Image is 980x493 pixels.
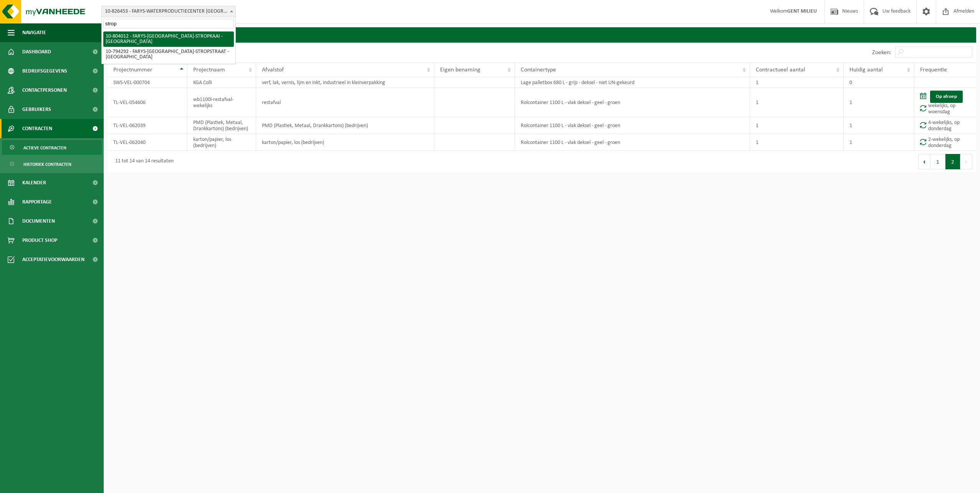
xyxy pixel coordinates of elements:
[103,47,234,62] li: 10-794292 - FARYS-[GEOGRAPHIC_DATA]-STROPSTRAAT - [GEOGRAPHIC_DATA]
[108,27,976,42] h2: Contracten
[750,134,844,151] td: 1
[256,117,434,134] td: PMD (Plastiek, Metaal, Drankkartons) (bedrijven)
[23,141,66,155] span: Actieve contracten
[22,250,84,269] span: Acceptatievoorwaarden
[22,231,57,250] span: Product Shop
[2,140,102,155] a: Actieve contracten
[102,6,235,17] span: 10-826453 - FARYS-WATERPRODUCTIECENTER OOSTENDE - OOSTENDE
[103,31,234,47] li: 10-804012 - FARYS-[GEOGRAPHIC_DATA]-STROPKAAI - [GEOGRAPHIC_DATA]
[22,42,51,61] span: Dashboard
[22,212,55,231] span: Documenten
[849,67,883,73] span: Huidig aantal
[872,50,891,56] label: Zoeken:
[844,134,914,151] td: 1
[22,173,46,192] span: Kalender
[187,134,256,151] td: karton/papier, los (bedrijven)
[108,77,187,88] td: SWS-VEL-000704
[22,81,67,100] span: Contactpersonen
[22,100,51,119] span: Gebruikers
[256,77,434,88] td: verf, lak, vernis, lijm en inkt, industrieel in kleinverpakking
[918,154,930,169] button: Previous
[256,134,434,151] td: karton/papier, los (bedrijven)
[930,91,963,103] a: Op afroep
[920,67,947,73] span: Frequentie
[756,67,805,73] span: Contractueel aantal
[844,117,914,134] td: 1
[113,67,152,73] span: Projectnummer
[914,134,976,151] td: 2-wekelijks, op donderdag
[108,117,187,134] td: TL-VEL-062039
[521,67,556,73] span: Containertype
[750,77,844,88] td: 1
[750,88,844,117] td: 1
[914,88,976,117] td: wekelijks, op woensdag
[22,61,67,81] span: Bedrijfsgegevens
[193,67,225,73] span: Projectnaam
[844,88,914,117] td: 1
[945,154,960,169] button: 2
[111,155,174,169] div: 11 tot 14 van 14 resultaten
[515,88,750,117] td: Rolcontainer 1100 L - vlak deksel - geel - groen
[515,134,750,151] td: Rolcontainer 1100 L - vlak deksel - geel - groen
[2,157,102,171] a: Historiek contracten
[22,119,52,138] span: Contracten
[787,8,817,14] strong: GENT MILIEU
[108,88,187,117] td: TL-VEL-054606
[187,77,256,88] td: KGA Colli
[23,157,71,172] span: Historiek contracten
[515,117,750,134] td: Rolcontainer 1100 L - vlak deksel - geel - groen
[960,154,972,169] button: Next
[844,77,914,88] td: 0
[108,134,187,151] td: TL-VEL-062040
[22,192,52,212] span: Rapportage
[187,117,256,134] td: PMD (Plastiek, Metaal, Drankkartons) (bedrijven)
[187,88,256,117] td: wb1100l-restafval-wekelijks
[101,6,236,17] span: 10-826453 - FARYS-WATERPRODUCTIECENTER OOSTENDE - OOSTENDE
[22,23,46,42] span: Navigatie
[262,67,284,73] span: Afvalstof
[930,154,945,169] button: 1
[914,117,976,134] td: 4-wekelijks, op donderdag
[440,67,480,73] span: Eigen benaming
[515,77,750,88] td: Lage palletbox 680 L - grijs - deksel - niet UN-gekeurd
[256,88,434,117] td: restafval
[750,117,844,134] td: 1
